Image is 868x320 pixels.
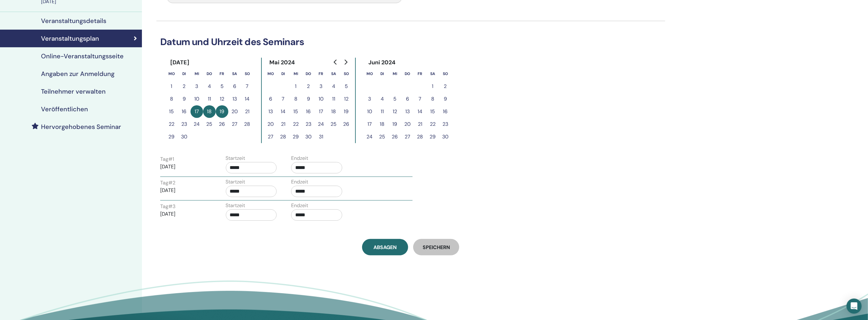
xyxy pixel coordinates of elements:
[203,80,216,93] button: 4
[203,67,216,80] th: Donnerstag
[290,80,302,93] button: 1
[389,93,401,105] button: 5
[290,105,302,118] button: 15
[327,118,340,131] button: 25
[203,105,216,118] button: 18
[178,67,191,80] th: Dienstag
[264,118,277,131] button: 20
[41,52,124,60] h4: Online-Veranstaltungsseite
[401,105,414,118] button: 13
[165,80,178,93] button: 1
[341,56,351,68] button: Go to next month
[41,88,106,95] h4: Teilnehmer verwalten
[439,131,452,143] button: 30
[160,187,211,194] p: [DATE]
[401,131,414,143] button: 27
[315,67,327,80] th: Freitag
[241,67,254,80] th: Sonntag
[340,93,353,105] button: 12
[41,70,114,78] h4: Angaben zur Anmeldung
[241,93,254,105] button: 14
[389,105,401,118] button: 12
[228,105,241,118] button: 20
[191,118,203,131] button: 24
[327,105,340,118] button: 18
[165,118,178,131] button: 22
[191,80,203,93] button: 3
[290,67,302,80] th: Mittwoch
[363,105,376,118] button: 10
[178,131,191,143] button: 30
[277,93,290,105] button: 7
[327,67,340,80] th: Samstag
[363,131,376,143] button: 24
[413,239,459,255] button: Speichern
[389,131,401,143] button: 26
[327,80,340,93] button: 4
[41,17,106,25] h4: Veranstaltungsdetails
[315,80,327,93] button: 3
[302,67,315,80] th: Donnerstag
[264,105,277,118] button: 13
[414,67,426,80] th: Freitag
[226,202,245,209] label: Startzeit
[228,67,241,80] th: Samstag
[290,118,302,131] button: 22
[426,67,439,80] th: Samstag
[414,118,426,131] button: 21
[340,80,353,93] button: 5
[302,131,315,143] button: 30
[226,154,245,162] label: Startzeit
[340,67,353,80] th: Sonntag
[327,93,340,105] button: 11
[203,93,216,105] button: 11
[228,118,241,131] button: 27
[165,131,178,143] button: 29
[414,93,426,105] button: 7
[340,118,353,131] button: 26
[376,105,389,118] button: 11
[277,131,290,143] button: 28
[191,105,203,118] button: 17
[315,118,327,131] button: 24
[264,93,277,105] button: 6
[203,118,216,131] button: 25
[376,93,389,105] button: 4
[426,118,439,131] button: 22
[401,93,414,105] button: 6
[302,80,315,93] button: 2
[165,67,178,80] th: Montag
[178,80,191,93] button: 2
[226,178,245,186] label: Startzeit
[290,131,302,143] button: 29
[228,93,241,105] button: 13
[331,56,341,68] button: Go to previous month
[439,118,452,131] button: 23
[216,67,228,80] th: Freitag
[389,118,401,131] button: 19
[315,131,327,143] button: 31
[264,67,277,80] th: Montag
[291,154,308,162] label: Endzeit
[241,105,254,118] button: 21
[315,105,327,118] button: 17
[216,105,228,118] button: 19
[290,93,302,105] button: 8
[241,118,254,131] button: 28
[156,36,665,48] h3: Datum und Uhrzeit des Seminars
[847,299,862,314] div: Open Intercom Messenger
[302,118,315,131] button: 23
[439,105,452,118] button: 16
[191,93,203,105] button: 10
[178,118,191,131] button: 23
[41,105,88,113] h4: Veröffentlichen
[302,93,315,105] button: 9
[340,105,353,118] button: 19
[414,105,426,118] button: 14
[376,131,389,143] button: 25
[216,80,228,93] button: 5
[363,67,376,80] th: Montag
[363,93,376,105] button: 3
[277,105,290,118] button: 14
[216,93,228,105] button: 12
